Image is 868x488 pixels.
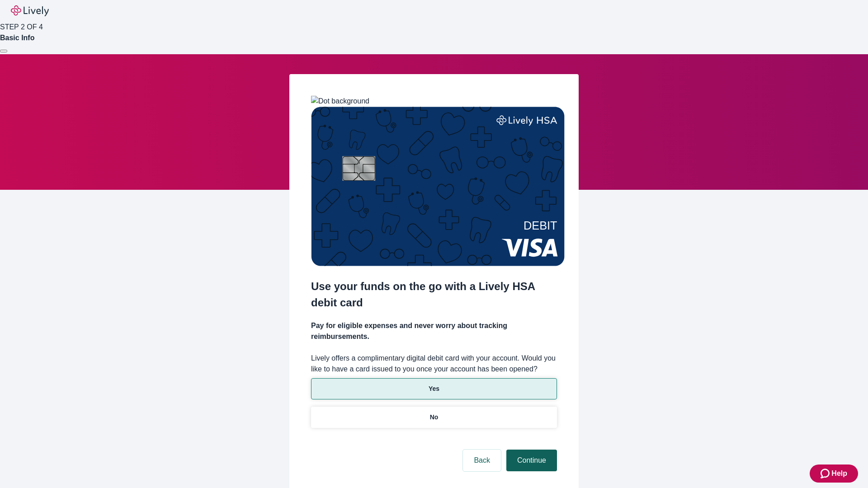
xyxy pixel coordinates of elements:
[831,468,847,479] span: Help
[11,5,49,16] img: Lively
[506,450,557,471] button: Continue
[429,384,439,394] p: Yes
[821,468,831,479] svg: Zendesk support icon
[430,413,439,422] p: No
[311,96,369,107] img: Dot background
[311,107,565,266] img: Debit card
[311,320,557,342] h4: Pay for eligible expenses and never worry about tracking reimbursements.
[311,407,557,428] button: No
[311,278,557,311] h2: Use your funds on the go with a Lively HSA debit card
[311,378,557,399] button: Yes
[311,353,557,375] label: Lively offers a complimentary digital debit card with your account. Would you like to have a card...
[810,465,858,483] button: Zendesk support iconHelp
[463,450,501,471] button: Back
